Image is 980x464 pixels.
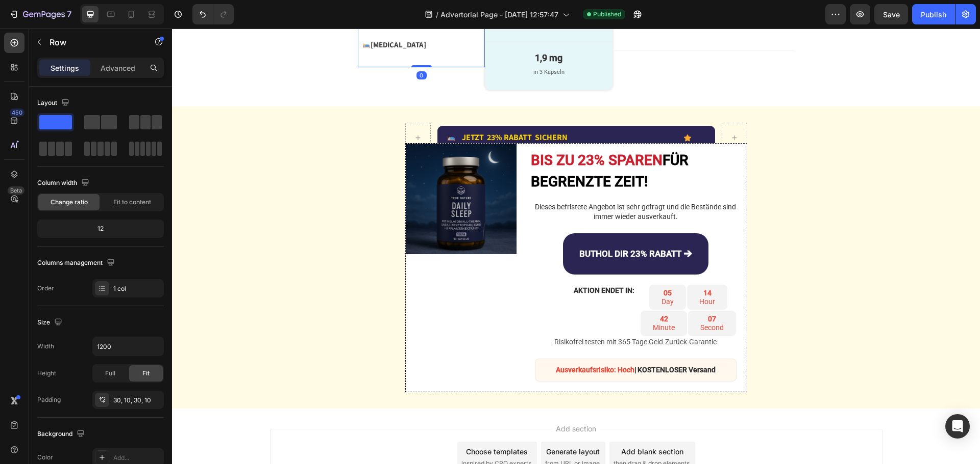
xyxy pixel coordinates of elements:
[319,40,434,47] p: in 3 Kapseln
[101,63,135,73] p: Advanced
[319,22,434,36] p: 1,9 mg
[37,256,117,270] div: Columns management
[528,295,552,304] p: Second
[359,123,491,140] span: BIS ZU 23% SPAREN
[39,222,162,236] div: 12
[67,8,71,20] p: 7
[50,36,136,48] p: Row
[276,105,283,113] img: 1f6cc-1f3fd.svg
[436,9,438,20] span: /
[489,269,502,278] p: Day
[93,337,163,356] input: Auto
[407,221,520,230] p: ButHol dir 23% Rabatt 🡪
[883,10,900,19] span: Save
[10,108,24,117] div: 450
[372,337,555,347] p: | KOSTENLOSER Versand
[440,9,558,20] span: Advertorial Page - [DATE] 12:57:47
[294,418,356,428] div: Choose templates
[113,396,161,405] div: 30, 10, 30, 10
[359,174,569,194] p: Dieses befristete Angebot ist sehr gefragt und die Bestände sind immer wieder ausverkauft.
[481,295,503,304] p: Minute
[945,414,970,439] div: Open Intercom Messenger
[105,369,115,378] span: Full
[192,4,234,24] div: Undo/Redo
[442,430,518,440] span: then drag & drop elements
[912,4,955,24] button: Publish
[37,427,87,441] div: Background
[374,418,428,428] div: Generate layout
[373,430,428,440] span: from URL or image
[489,260,502,269] div: 05
[37,369,56,378] div: Height
[37,342,54,351] div: Width
[244,43,255,51] div: 0
[449,418,511,428] div: Add blank section
[527,269,543,278] p: Hour
[51,198,88,207] span: Change ratio
[4,4,76,24] button: 7
[234,115,345,226] img: gempages_501617521984537776-367ed953-770c-486a-83a7-1a59c2c4a60b.png
[37,395,61,404] div: Padding
[380,395,428,405] span: Add section
[364,309,563,319] p: Risikofrei testen mit 365 Tage Geld-Zurück-Garantie
[51,63,79,73] p: Settings
[391,205,536,246] button: <p>ButHol dir 23% Rabatt &nbsp;🡪</p>
[8,186,24,195] div: Beta
[921,9,946,20] div: Publish
[142,369,150,378] span: Fit
[384,337,462,345] span: Ausverkaufsrisiko: Hoch
[527,260,543,269] div: 14
[37,284,54,293] div: Order
[113,198,151,207] span: Fit to content
[113,284,161,293] div: 1 col
[528,286,552,295] div: 07
[113,453,161,462] div: Add...
[359,257,462,266] p: AKTION ENDET IN:
[358,120,570,165] h2: FÜR BEGRENZTE ZEIT!
[289,430,359,440] span: inspired by CRO experts
[37,96,71,110] div: Layout
[172,29,980,464] iframe: Design area
[37,176,91,190] div: Column width
[290,103,397,115] p: JETZT 23% RABATT SICHERN
[481,286,503,295] div: 42
[874,4,908,24] button: Save
[37,453,53,462] div: Color
[37,316,64,330] div: Size
[593,10,621,19] span: Published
